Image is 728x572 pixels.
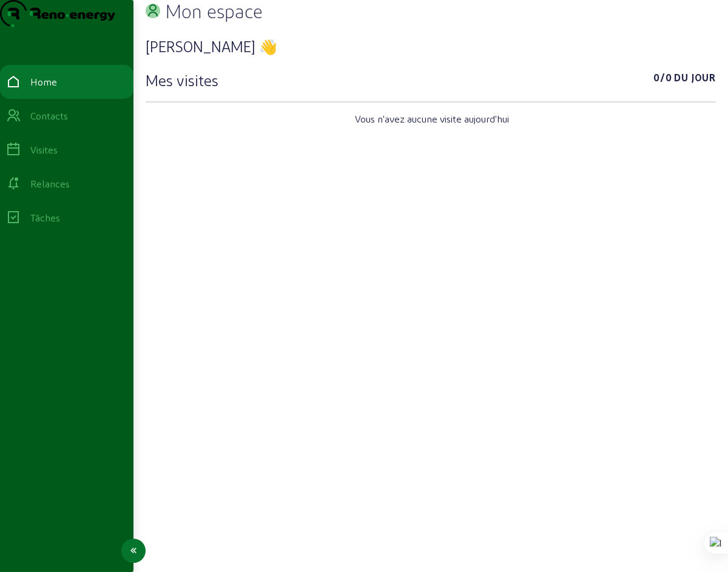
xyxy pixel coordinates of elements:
[146,36,716,56] h3: [PERSON_NAME] 👋
[355,112,509,126] span: Vous n'avez aucune visite aujourd'hui
[30,109,68,123] div: Contacts
[674,70,716,90] span: Du jour
[30,177,70,191] div: Relances
[653,70,672,90] span: 0/0
[146,70,218,90] h3: Mes visites
[30,210,60,225] div: Tâches
[30,143,58,157] div: Visites
[30,75,57,89] div: Home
